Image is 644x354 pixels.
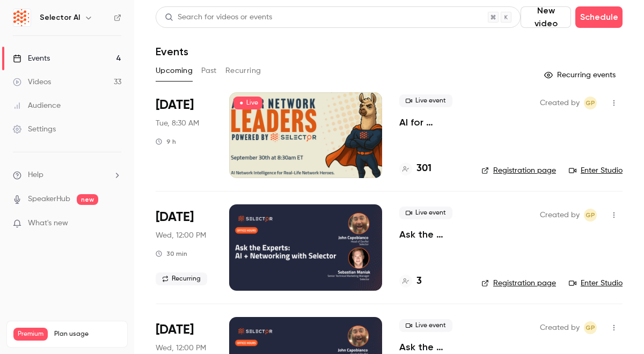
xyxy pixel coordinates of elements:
span: Created by [540,209,580,222]
a: 301 [399,161,431,176]
div: Search for videos or events [165,12,272,23]
span: GP [586,97,595,109]
div: Audience [13,100,61,111]
button: New video [521,6,571,28]
h4: 3 [416,274,422,289]
iframe: Noticeable Trigger [108,219,121,228]
img: Selector AI [13,9,31,26]
span: Gianna Papagni [584,97,597,109]
h1: Events [156,45,188,58]
span: Tue, 8:30 AM [156,118,199,129]
div: 9 h [156,137,176,146]
span: Created by [540,321,580,334]
span: [DATE] [156,321,194,338]
div: Events [13,53,50,64]
a: Enter Studio [569,278,623,289]
a: Registration page [481,278,556,289]
div: 30 min [156,249,187,258]
button: Past [201,62,217,79]
span: Gianna Papagni [584,321,597,334]
span: Premium [13,328,48,341]
span: GP [586,209,595,222]
span: [DATE] [156,97,194,114]
span: Live event [399,319,452,332]
span: Plan usage [54,330,121,338]
span: Help [28,169,43,181]
button: Schedule [575,6,623,28]
a: Registration page [481,165,556,176]
a: Ask the Experts: AI + Networking with Selector [399,341,464,353]
span: Live event [399,206,452,219]
div: Settings [13,124,56,135]
span: Live event [399,94,452,107]
button: Upcoming [156,62,193,79]
a: Ask the Experts: AI + Networking with Selector [399,228,464,241]
span: GP [586,321,595,334]
li: help-dropdown-opener [13,169,121,181]
span: Live [233,97,262,109]
div: Oct 15 Wed, 12:00 PM (America/New York) [156,204,212,290]
span: Gianna Papagni [584,209,597,222]
span: Recurring [156,272,207,285]
div: Sep 30 Tue, 8:30 AM (America/New York) [156,92,212,178]
span: Wed, 12:00 PM [156,230,206,241]
a: AI for Network Leaders - Powered by Selector [399,116,464,129]
button: Recurring events [539,67,623,84]
h4: 301 [416,161,431,176]
span: What's new [28,218,68,229]
span: new [77,194,98,205]
div: Videos [13,77,51,87]
a: Enter Studio [569,165,623,176]
span: Wed, 12:00 PM [156,343,206,353]
span: Created by [540,97,580,109]
h6: Selector AI [40,12,80,23]
a: SpeakerHub [28,194,70,205]
button: Recurring [225,62,261,79]
a: 3 [399,274,422,289]
span: [DATE] [156,209,194,226]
